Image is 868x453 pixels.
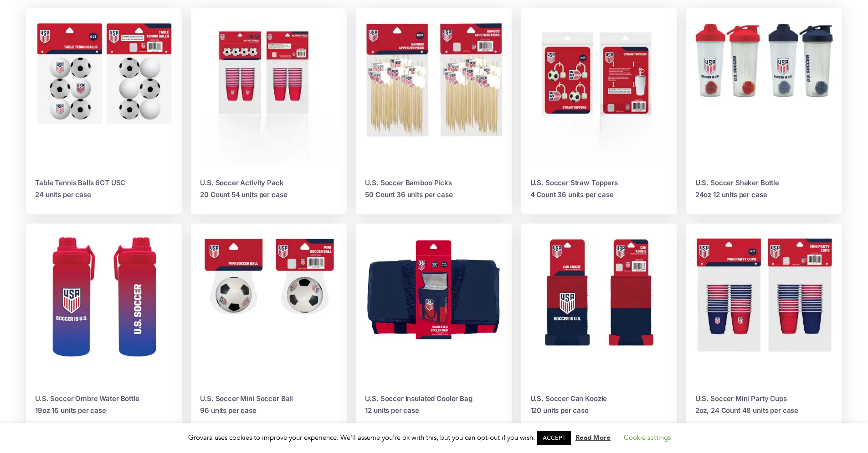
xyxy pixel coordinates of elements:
[624,433,671,442] a: Cookie settings
[521,224,677,430] a: U.S. Soccer Can Koozie120 units per case
[686,224,842,430] a: U.S. Soccer Mini Party Cups2oz, 24 Count 48 units per case
[200,393,338,417] h5: U.S. Soccer Mini Soccer Ball 96 units per case
[575,433,611,442] a: Read More
[695,393,833,417] h5: U.S. Soccer Mini Party Cups 2oz, 24 Count 48 units per case
[35,177,173,201] h5: Table Tennis Balls 6CT USC 24 units per case
[26,224,182,430] a: U.S. Soccer Ombre Water Bottle19oz 16 units per case
[537,431,571,445] a: ACCEPT
[530,393,668,417] h5: U.S. Soccer Can Koozie 120 units per case
[686,8,842,214] a: U.S. Soccer Shaker Bottle24oz 12 units per case
[191,224,347,430] a: U.S. Soccer Mini Soccer Ball96 units per case
[188,433,680,442] span: Grovara uses cookies to improve your experience. We'll assume you're ok with this, but you can op...
[365,393,503,417] h5: U.S. Soccer Insulated Cooler Bag 12 units per case
[26,8,182,214] a: Table Tennis Balls 6CT USC24 units per case
[521,8,677,214] a: U.S. Soccer Straw Toppers4 Count 36 units per case
[200,177,338,201] h5: U.S. Soccer Activity Pack 20 Count 54 units per case
[356,8,512,214] a: U.S. Soccer Bamboo Picks50 Count 36 units per case
[191,8,347,214] a: U.S. Soccer Activity Pack20 Count 54 units per case
[365,177,503,201] h5: U.S. Soccer Bamboo Picks 50 Count 36 units per case
[695,177,833,201] h5: U.S. Soccer Shaker Bottle 24oz 12 units per case
[356,224,512,430] a: U.S. Soccer Insulated Cooler Bag12 units per case
[530,177,668,201] h5: U.S. Soccer Straw Toppers 4 Count 36 units per case
[35,393,173,417] h5: U.S. Soccer Ombre Water Bottle 19oz 16 units per case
